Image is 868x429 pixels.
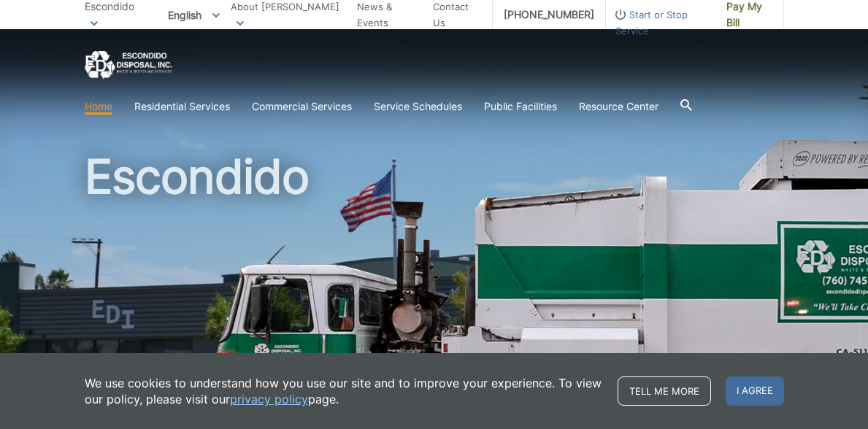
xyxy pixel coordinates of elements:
a: Commercial Services [252,98,352,115]
a: privacy policy [230,391,308,407]
a: Service Schedules [374,98,462,115]
span: I agree [726,376,784,406]
a: Tell me more [618,376,711,406]
a: Resource Center [579,98,658,115]
span: English [157,3,231,27]
a: Residential Services [134,98,230,115]
a: EDCD logo. Return to the homepage. [85,51,172,80]
a: Public Facilities [484,98,557,115]
a: Home [85,98,112,115]
p: We use cookies to understand how you use our site and to improve your experience. To view our pol... [85,375,603,407]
